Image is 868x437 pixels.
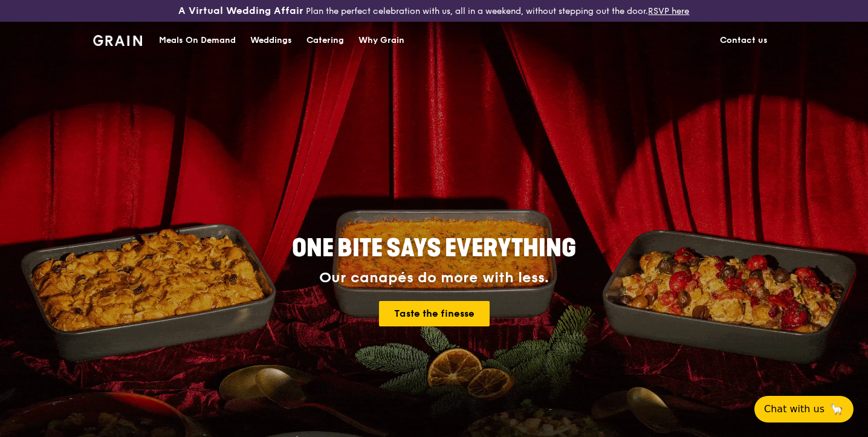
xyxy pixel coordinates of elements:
div: Meals On Demand [159,22,236,59]
a: Weddings [243,22,299,59]
a: RSVP here [648,6,689,16]
a: Why Grain [351,22,412,59]
div: Plan the perfect celebration with us, all in a weekend, without stepping out the door. [144,5,723,17]
a: GrainGrain [93,21,142,57]
img: Grain [93,35,142,46]
div: Catering [306,22,344,59]
a: Contact us [713,22,775,59]
a: Catering [299,22,351,59]
span: 🦙 [829,402,844,416]
h3: A Virtual Wedding Affair [178,5,303,17]
span: Chat with us [764,402,824,416]
div: Weddings [250,22,292,59]
button: Chat with us🦙 [754,396,853,422]
div: Why Grain [358,22,404,59]
a: Taste the finesse [379,301,490,326]
div: Our canapés do more with less. [216,270,652,286]
span: ONE BITE SAYS EVERYTHING [292,234,576,263]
